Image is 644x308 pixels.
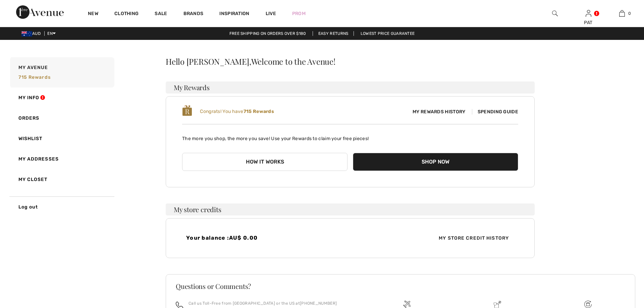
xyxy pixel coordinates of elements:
a: Live [266,10,276,17]
img: search the website [552,9,558,17]
a: Easy Returns [313,31,354,36]
h3: My store credits [166,203,535,215]
a: Lowest Price Guarantee [355,31,420,36]
a: 0 [605,9,638,17]
span: My Rewards History [407,108,471,115]
h3: My Rewards [166,81,535,94]
a: My Closet [9,169,114,190]
img: loyalty_logo_r.svg [182,105,192,117]
h3: Questions or Comments? [176,283,625,290]
img: Free shipping on orders over $180 [584,301,592,308]
a: Sale [155,11,167,18]
span: Welcome to the Avenue! [251,57,335,65]
span: AUD [21,31,43,36]
img: My Info [586,9,591,17]
span: My Avenue [18,64,48,71]
a: My Info [9,87,114,108]
a: [PHONE_NUMBER] [300,301,337,306]
img: Australian Dollar [21,31,32,37]
span: 715 rewards [18,74,51,80]
button: Shop Now [353,153,518,171]
span: Inspiration [219,11,249,18]
b: 715 Rewards [244,109,274,114]
div: Hello [PERSON_NAME], [166,57,535,65]
span: Congrats! You have [200,109,274,114]
h4: Your balance : [186,235,346,241]
a: Free shipping on orders over $180 [224,31,312,36]
div: PAT [572,19,605,26]
a: My Addresses [9,149,114,169]
a: New [88,11,98,18]
img: 1ère Avenue [16,5,64,19]
a: Prom [292,10,306,17]
img: Free shipping on orders over $180 [403,301,411,308]
span: Spending Guide [472,109,518,115]
a: Clothing [114,11,139,18]
p: Call us Toll-Free from [GEOGRAPHIC_DATA] or the US at [189,300,337,306]
a: Log out [9,196,114,217]
span: AU$ 0.00 [229,235,258,241]
a: Wishlist [9,128,114,149]
span: EN [47,31,56,36]
p: The more you shop, the more you save! Use your Rewards to claim your free pieces! [182,130,518,142]
span: My Store Credit History [433,235,514,242]
span: 0 [628,10,631,16]
a: Orders [9,108,114,128]
a: Sign In [586,10,591,16]
img: My Bag [619,9,625,17]
a: Brands [183,11,204,18]
button: How it works [182,153,347,171]
img: Delivery is a breeze since we pay the duties! [494,301,501,308]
